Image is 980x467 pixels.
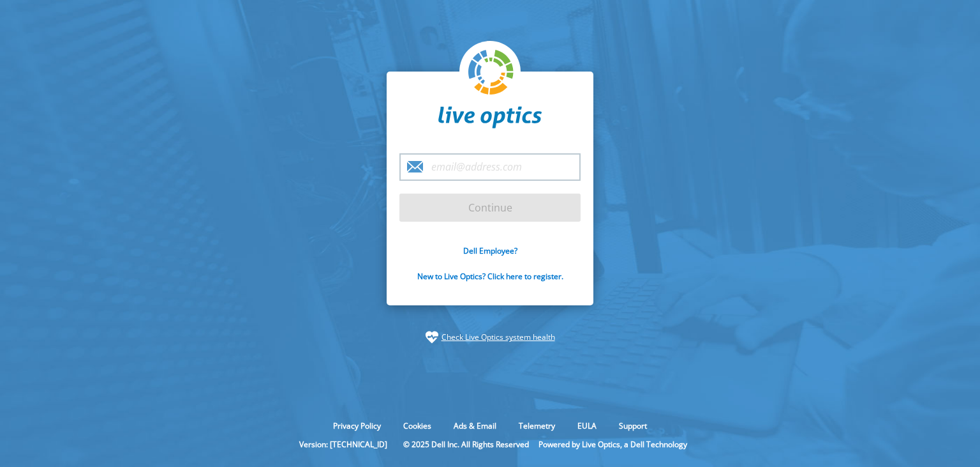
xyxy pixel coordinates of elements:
[444,420,506,431] a: Ads & Email
[293,439,394,450] li: Version: [TECHNICAL_ID]
[468,50,514,96] img: liveoptics-logo.svg
[442,331,555,344] a: Check Live Optics system health
[399,153,581,181] input: email@address.com
[426,331,438,344] img: status-check-icon.svg
[509,420,565,431] a: Telemetry
[397,439,535,450] li: © 2025 Dell Inc. All Rights Reserved
[568,420,606,431] a: EULA
[438,106,542,129] img: liveoptics-word.svg
[538,439,687,450] li: Powered by Live Optics, a Dell Technology
[323,420,390,431] a: Privacy Policy
[417,271,563,282] a: New to Live Optics? Click here to register.
[394,420,441,431] a: Cookies
[463,245,517,256] a: Dell Employee?
[609,420,657,431] a: Support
